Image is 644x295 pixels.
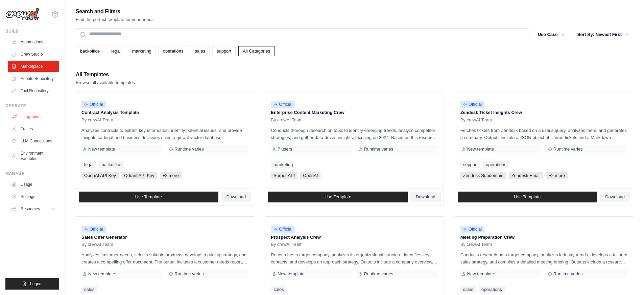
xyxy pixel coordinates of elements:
span: Runtime varies [553,146,583,152]
a: Agents Repository [8,73,59,84]
a: support [212,46,236,56]
a: sales [191,46,210,56]
span: New template [467,146,494,152]
div: Build [5,28,59,34]
span: Runtime varies [553,271,583,277]
span: New template [278,271,304,277]
p: Find the perfect template for your needs [76,16,154,23]
button: Sort By: Newest First [573,28,633,41]
a: Crew Studio [8,49,59,60]
p: Zendesk Ticket Insights Crew [460,109,627,116]
a: sales [271,286,286,293]
div: Operate [5,103,59,109]
button: Resources [8,203,59,214]
p: Sales Offer Generator [81,234,248,241]
a: Use Template [79,192,218,202]
span: OpenAI [300,172,320,179]
span: By crewAI Team [271,117,303,123]
a: Integrations [9,111,60,122]
span: New template [88,146,115,152]
p: Prospect Analysis Crew [271,234,438,241]
a: Automations [8,37,59,47]
a: Use Template [458,192,597,202]
p: Conducts thorough research on topic to identify emerging trends, analyze competitor strategies, a... [271,127,438,141]
span: By crewAI Team [81,117,113,123]
span: Use Template [135,194,162,200]
p: Browse all available templates [76,79,135,86]
p: Analyzes contracts to extract key information, identify potential issues, and provide insights fo... [81,127,248,141]
span: Official [271,101,295,108]
h2: Search and Filters [76,7,154,16]
div: Manage [5,171,59,176]
a: Usage [8,179,59,190]
span: Resources [21,206,40,212]
p: Analyzes customer needs, selects suitable products, develops a pricing strategy, and creates a co... [81,251,248,265]
h2: All Templates [76,70,135,79]
a: Settings [8,191,59,202]
p: Contract Analysis Template [81,109,248,116]
a: Marketplace [8,61,59,72]
a: Traces [8,123,59,134]
span: By crewAI Team [271,242,303,247]
span: Qdrant API Key [121,172,157,179]
span: Official [271,226,295,233]
span: Download [226,194,246,200]
a: backoffice [99,161,124,168]
span: New template [467,271,494,277]
span: Runtime varies [364,271,393,277]
span: Use Template [325,194,351,200]
span: +2 more [546,172,568,179]
a: Download [600,192,630,202]
span: Logout [30,281,43,287]
a: legal [81,161,96,168]
span: Download [416,194,435,200]
span: OpenAI API Key [81,172,119,179]
p: Researches a target company, analyzes its organizational structure, identifies key contacts, and ... [271,251,438,265]
span: Official [460,226,485,233]
span: Official [460,101,485,108]
span: Serper API [271,172,297,179]
p: Meeting Preparation Crew [460,234,627,241]
a: support [460,161,480,168]
button: Use Case [534,28,569,41]
a: backoffice [76,46,104,56]
span: By crewAI Team [81,242,113,247]
a: Tool Repository [8,85,59,96]
a: Use Template [268,192,408,202]
span: Runtime varies [174,271,204,277]
span: By crewAI Team [460,242,492,247]
a: marketing [271,161,295,168]
a: operations [159,46,188,56]
a: All Categories [238,46,275,56]
span: Download [605,194,625,200]
p: Fetches tickets from Zendesk based on a user's query, analyzes them, and generates a summary. Out... [460,127,627,141]
a: Download [221,192,252,202]
a: sales [460,286,476,293]
a: sales [81,286,97,293]
span: Zendesk Email [509,172,543,179]
img: Logo [5,8,39,21]
a: marketing [128,46,156,56]
span: By crewAI Team [460,117,492,123]
span: +2 more [160,172,182,179]
a: operations [479,286,505,293]
a: operations [483,161,509,168]
a: Environment Variables [8,148,59,164]
span: Zendesk Subdomain [460,172,506,179]
span: Official [81,226,106,233]
span: Official [81,101,106,108]
span: New template [88,271,115,277]
span: Runtime varies [174,146,204,152]
p: Conducts research on a target company, analyzes industry trends, develops a tailored sales strate... [460,251,627,265]
a: legal [107,46,125,56]
p: Enterprise Content Marketing Crew [271,109,438,116]
a: Download [410,192,441,202]
a: LLM Connections [8,136,59,146]
span: 7 users [278,146,292,152]
button: Logout [5,278,59,290]
span: Runtime varies [364,146,393,152]
span: Use Template [514,194,541,200]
